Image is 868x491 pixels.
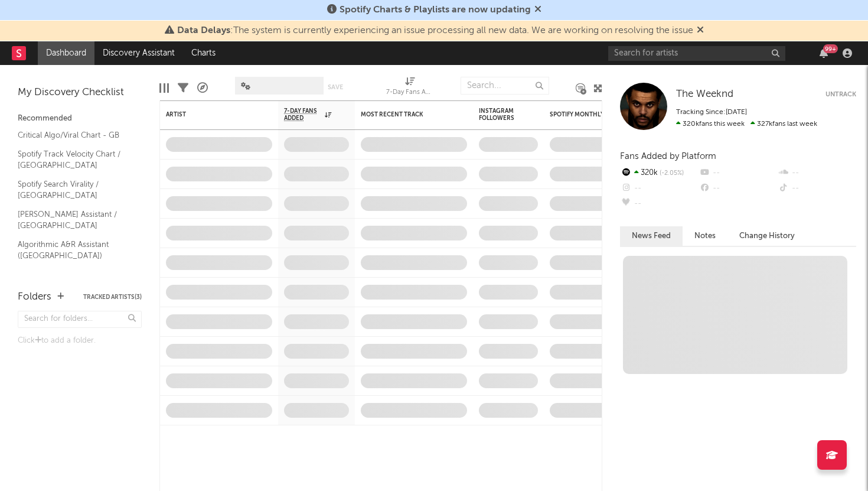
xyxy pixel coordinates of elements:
[18,268,130,292] a: Editorial A&R Assistant ([GEOGRAPHIC_DATA])
[699,181,777,196] div: --
[18,129,130,142] a: Critical Algo/Viral Chart - GB
[197,71,208,105] div: A&R Pipeline
[825,89,856,100] button: Untrack
[340,5,531,15] span: Spotify Charts & Playlists are now updating
[18,208,130,232] a: [PERSON_NAME] Assistant / [GEOGRAPHIC_DATA]
[620,152,716,161] span: Fans Added by Platform
[620,196,699,212] div: --
[699,165,777,181] div: --
[608,46,785,61] input: Search for artists
[183,41,224,65] a: Charts
[386,86,433,100] div: 7-Day Fans Added (7-Day Fans Added)
[386,71,433,105] div: 7-Day Fans Added (7-Day Fans Added)
[18,238,130,262] a: Algorithmic A&R Assistant ([GEOGRAPHIC_DATA])
[676,109,747,116] span: Tracking Since: [DATE]
[676,89,733,99] span: The Weeknd
[550,111,638,118] div: Spotify Monthly Listeners
[778,181,856,196] div: --
[620,181,699,196] div: --
[177,26,230,35] span: Data Delays
[676,121,817,128] span: 327k fans last week
[38,41,94,65] a: Dashboard
[361,111,449,118] div: Most Recent Track
[534,5,541,15] span: Dismiss
[823,44,838,53] div: 99 +
[683,226,727,246] button: Notes
[83,294,142,300] button: Tracked Artists(3)
[461,77,549,95] input: Search...
[94,41,183,65] a: Discovery Assistant
[328,84,343,90] button: Save
[18,112,142,126] div: Recommended
[697,26,704,35] span: Dismiss
[676,121,745,128] span: 320k fans this week
[778,165,856,181] div: --
[658,170,684,177] span: -2.05 %
[177,26,693,35] span: : The system is currently experiencing an issue processing all new data. We are working on resolv...
[18,86,142,100] div: My Discovery Checklist
[18,290,51,304] div: Folders
[18,178,130,202] a: Spotify Search Virality / [GEOGRAPHIC_DATA]
[159,71,169,105] div: Edit Columns
[166,111,254,118] div: Artist
[178,71,188,105] div: Filters
[284,108,322,122] span: 7-Day Fans Added
[676,89,733,100] a: The Weeknd
[727,226,807,246] button: Change History
[18,148,130,172] a: Spotify Track Velocity Chart / [GEOGRAPHIC_DATA]
[18,311,142,328] input: Search for folders...
[820,48,828,58] button: 99+
[18,334,142,348] div: Click to add a folder.
[620,165,699,181] div: 320k
[620,226,683,246] button: News Feed
[479,108,520,122] div: Instagram Followers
